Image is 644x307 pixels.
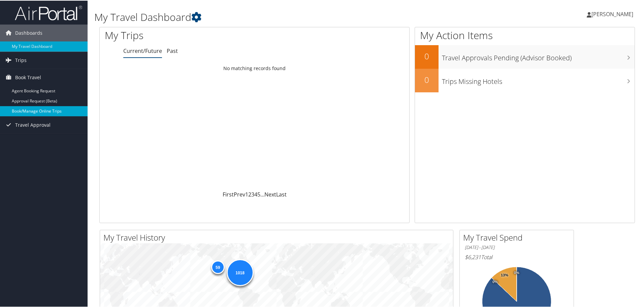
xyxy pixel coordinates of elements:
a: 5 [257,190,260,197]
span: [PERSON_NAME] [591,10,633,17]
h6: Total [465,253,569,260]
a: [PERSON_NAME] [587,3,640,24]
a: 3 [251,190,254,197]
span: Dashboards [15,24,42,41]
tspan: 0% [514,270,519,274]
h3: Travel Approvals Pending (Advisor Booked) [442,49,635,62]
h2: 0 [415,50,439,61]
span: Book Travel [15,68,41,85]
a: Last [276,190,287,197]
tspan: 0% [492,279,498,283]
a: 0Trips Missing Hotels [415,68,635,92]
h2: My Travel History [103,231,453,243]
div: 59 [211,260,225,273]
div: 1018 [227,258,254,285]
a: 2 [248,190,251,197]
a: 1 [245,190,248,197]
td: No matching records found [100,62,409,74]
img: airportal-logo.png [15,4,82,20]
h2: My Travel Spend [463,231,574,243]
span: Trips [15,51,27,68]
a: Past [167,47,178,54]
span: … [260,190,264,197]
span: $6,231 [465,253,481,260]
a: 0Travel Approvals Pending (Advisor Booked) [415,44,635,68]
a: Next [264,190,276,197]
span: Travel Approval [15,116,51,133]
h1: My Travel Dashboard [94,9,458,24]
h1: My Trips [105,28,275,42]
h2: 0 [415,73,439,85]
h1: My Action Items [415,28,635,42]
a: Current/Future [123,47,162,54]
a: Prev [234,190,245,197]
h6: [DATE] - [DATE] [465,244,569,250]
tspan: 13% [501,273,508,277]
h3: Trips Missing Hotels [442,73,635,86]
a: First [223,190,234,197]
a: 4 [254,190,257,197]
